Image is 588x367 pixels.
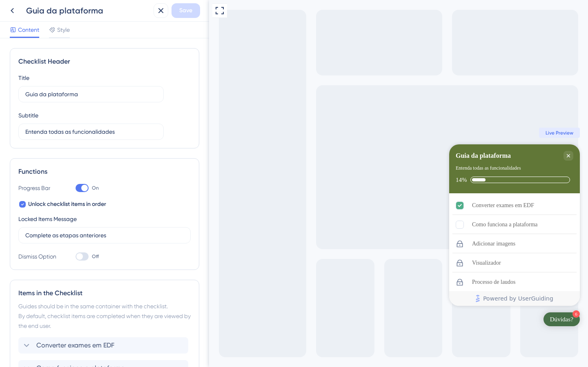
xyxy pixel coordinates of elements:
[57,25,70,35] span: Style
[240,144,371,306] div: Checklist Container
[240,291,371,306] div: Footer
[28,199,106,209] span: Unlock checklist items in order
[341,315,364,323] div: Dúvidas?
[25,127,157,136] input: Header 2
[92,185,99,191] span: On
[92,253,99,260] span: Off
[274,294,344,303] span: Powered by UserGuiding
[247,164,312,172] div: Entenda todas as funcionalidades
[18,25,39,35] span: Content
[25,90,157,99] input: Header 1
[263,277,307,287] div: Processo de laudos
[243,216,367,234] div: Como funciona a plataforma is incomplete.
[334,312,371,326] div: Open Dúvidas? checklist, remaining modules: 6
[179,6,192,15] span: Save
[171,3,200,18] button: Save
[354,151,364,161] div: Close Checklist
[18,301,191,331] div: Guides should be in the same container with the checklist. By default, checklist items are comple...
[18,252,59,261] div: Dismiss Option
[243,235,367,253] div: Adicionar imagens is locked. Complete as etapas anteriores
[247,176,258,183] div: 14%
[25,231,184,240] input: Type the value
[18,214,77,224] div: Locked Items Message
[18,73,29,83] div: Title
[243,273,367,292] div: Processo de laudos is locked. Complete as etapas anteriores
[263,258,292,268] div: Visualizador
[18,167,191,177] div: Functions
[18,111,38,120] div: Subtitle
[36,340,114,350] span: Converter exames em EDF
[26,5,150,16] div: Guia da plataforma
[336,130,364,136] span: Live Preview
[263,220,329,230] div: Como funciona a plataforma
[263,201,325,210] div: Converter exames em EDF
[247,151,302,161] div: Guia da plataforma
[243,197,367,215] div: Converter exames em EDF is complete.
[263,239,306,249] div: Adicionar imagens
[247,176,364,183] div: Checklist progress: 14%
[18,288,191,298] div: Items in the Checklist
[240,193,371,290] div: Checklist items
[18,57,191,66] div: Checklist Header
[363,310,371,318] div: 6
[243,254,367,272] div: Visualizador is locked. Complete as etapas anteriores
[18,183,59,193] div: Progress Bar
